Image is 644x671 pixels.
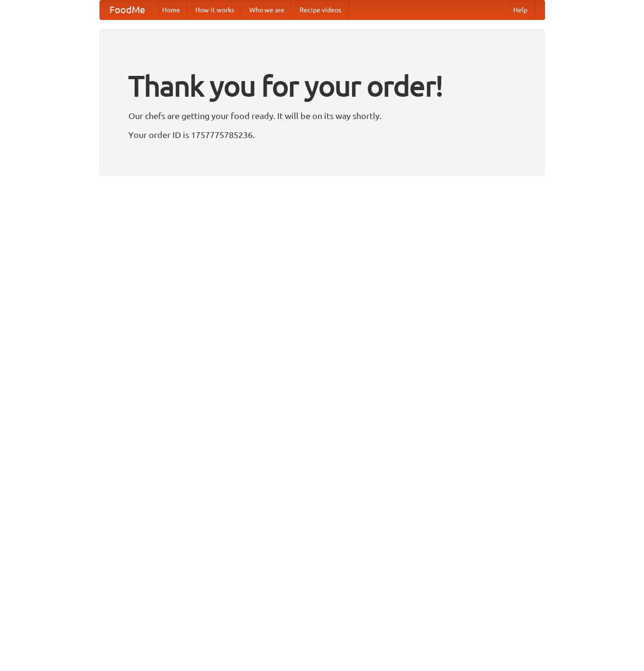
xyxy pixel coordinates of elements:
a: Who we are [242,0,292,19]
p: Our chefs are getting your food ready. It will be on its way shortly. [128,109,516,123]
a: Home [154,0,188,19]
p: Your order ID is 1757775785236. [128,128,516,142]
a: How it works [188,0,242,19]
a: Help [506,0,535,19]
a: Recipe videos [292,0,349,19]
h1: Thank you for your order! [128,63,516,109]
a: FoodMe [100,0,154,19]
